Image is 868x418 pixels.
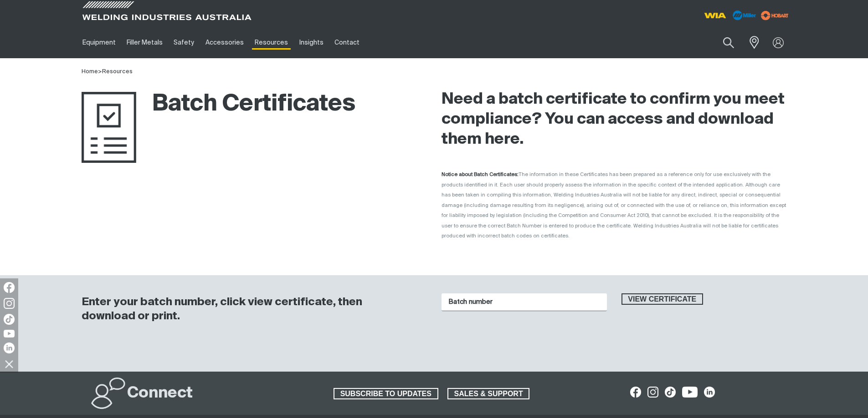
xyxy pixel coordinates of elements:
[447,388,530,400] a: SALES & SUPPORT
[329,27,365,58] a: Contact
[127,383,193,403] h2: Connect
[701,32,744,53] input: Product name or item number...
[121,27,168,58] a: Filler Metals
[293,27,329,58] a: Insights
[4,330,15,337] img: YouTube
[82,69,98,75] a: Home
[77,27,121,58] a: Equipment
[334,388,437,400] span: SUBSCRIBE TO UPDATES
[1,356,17,372] img: hide socials
[4,298,15,309] img: Instagram
[621,293,704,305] button: View certificate
[82,295,418,323] h3: Enter your batch number, click view certificate, then download or print.
[334,388,438,400] a: SUBSCRIBE TO UPDATES
[98,69,102,75] span: >
[249,27,293,58] a: Resources
[713,32,744,53] button: Search products
[102,69,133,75] a: Resources
[4,314,15,325] img: TikTok
[200,27,249,58] a: Accessories
[442,172,786,238] span: The information in these Certificates has been prepared as a reference only for use exclusively w...
[168,27,200,58] a: Safety
[622,293,703,305] span: View certificate
[77,27,613,58] nav: Main
[442,172,519,177] strong: Notice about Batch Certificates:
[4,282,15,293] img: Facebook
[4,342,15,353] img: LinkedIn
[82,90,355,119] h1: Batch Certificates
[442,90,787,150] h2: Need a batch certificate to confirm you meet compliance? You can access and download them here.
[448,388,529,400] span: SALES & SUPPORT
[758,9,791,22] img: miller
